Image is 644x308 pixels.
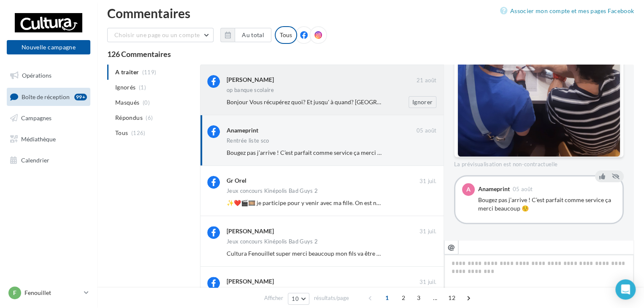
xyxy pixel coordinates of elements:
[500,6,634,16] a: Associer mon compte et mes pages Facebook
[227,277,274,286] div: [PERSON_NAME]
[428,291,442,305] span: ...
[24,289,81,297] p: Fenouillet
[115,129,128,137] span: Tous
[7,285,90,301] a: F Fenouillet
[227,188,318,194] div: Jeux concours Kinépolis Bad Guys 2
[22,93,70,100] span: Boîte de réception
[417,127,436,135] span: 05 août
[227,239,318,244] div: Jeux concours Kinépolis Bad Guys 2
[417,77,436,84] span: 21 août
[227,176,246,185] div: Gr Orel
[275,26,297,44] div: Tous
[107,7,634,19] div: Commentaires
[227,138,269,143] div: Rentrée liste sco
[227,227,274,235] div: [PERSON_NAME]
[227,199,588,206] span: ✨❤️🎬🎞️ je participe pour y venir avec ma fille. On est nouveau sur la zone du coup ce serait l'oc...
[419,278,436,286] span: 31 juil.
[466,185,471,194] span: A
[5,109,92,127] a: Campagnes
[235,28,271,42] button: Au total
[380,291,394,305] span: 1
[454,157,624,168] div: La prévisualisation est non-contractuelle
[264,294,283,302] span: Afficher
[115,98,139,107] span: Masqués
[13,289,16,297] span: F
[615,279,636,300] div: Open Intercom Messenger
[227,87,274,93] div: op banque scolaire
[5,151,92,169] a: Calendrier
[74,94,87,100] div: 99+
[21,156,49,163] span: Calendrier
[227,250,423,257] span: Cultura Fenouillet super merci beaucoup mon fils va être [PERSON_NAME]
[107,28,214,42] button: Choisir une page ou un compte
[419,228,436,235] span: 31 juil.
[146,114,153,121] span: (6)
[115,113,143,122] span: Répondus
[5,67,92,84] a: Opérations
[115,83,135,92] span: Ignorés
[114,31,200,38] span: Choisir une page ou un compte
[314,294,349,302] span: résultats/page
[21,135,56,143] span: Médiathèque
[131,130,146,136] span: (126)
[292,295,299,302] span: 10
[478,186,510,192] div: Anameprint
[227,98,415,105] span: Bonjour Vous récupérez quoi? Et jusqu' à quand? [GEOGRAPHIC_DATA]
[5,88,92,106] a: Boîte de réception99+
[107,50,634,58] div: 126 Commentaires
[227,76,274,84] div: [PERSON_NAME]
[513,186,533,192] span: 05 août
[409,96,436,108] button: Ignorer
[397,291,410,305] span: 2
[448,243,455,251] i: @
[444,240,458,254] button: @
[5,130,92,148] a: Médiathèque
[21,114,51,122] span: Campagnes
[7,40,90,54] button: Nouvelle campagne
[143,99,150,106] span: (0)
[220,28,271,42] button: Au total
[139,84,146,91] span: (1)
[478,196,616,213] div: Bougez pas j’arrive ! C’est parfait comme service ça merci beaucoup ☺️
[445,291,459,305] span: 12
[419,178,436,185] span: 31 juil.
[227,149,411,156] span: Bougez pas j’arrive ! C’est parfait comme service ça merci beaucoup ☺️
[412,291,425,305] span: 3
[288,293,309,305] button: 10
[227,126,258,135] div: Anameprint
[22,72,51,79] span: Opérations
